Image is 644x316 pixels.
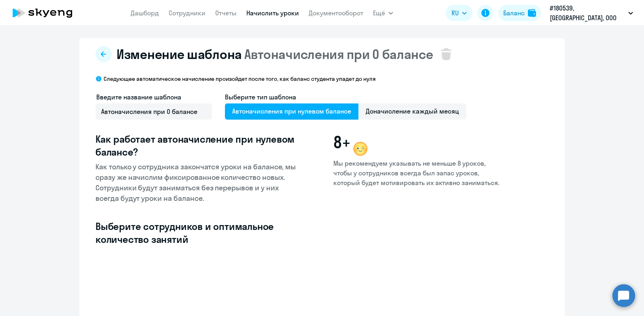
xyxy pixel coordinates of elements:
[95,220,300,246] h3: Выберите сотрудников и оптимальное количество занятий
[95,103,212,120] input: Без названия
[309,9,363,17] a: Документооборот
[550,3,625,23] p: #180539, [GEOGRAPHIC_DATA], ООО
[451,8,459,18] span: RU
[131,9,159,17] a: Дашборд
[117,46,242,62] span: Изменение шаблона
[373,5,393,21] button: Ещё
[169,9,205,17] a: Сотрудники
[333,158,500,187] p: Мы рекомендуем указывать не меньше 8 уроков, чтобы у сотрудников всегда был запас уроков, который...
[446,5,472,21] button: RU
[373,8,385,18] span: Ещё
[104,75,376,82] p: Следующее автоматическое начисление произойдет после того, как баланс студента упадет до нуля
[244,46,433,62] span: Автоначисления при 0 балансе
[246,9,299,17] a: Начислить уроки
[215,9,237,17] a: Отчеты
[528,9,536,17] img: balance
[96,93,181,101] span: Введите название шаблона
[503,8,525,18] div: Баланс
[333,133,350,152] span: 8+
[95,133,300,158] h3: Как работает автоначисление при нулевом балансе?
[225,103,358,120] span: Автоначисления при нулевом балансе
[498,5,541,21] button: Балансbalance
[351,139,370,158] img: wink
[358,103,466,120] span: Доначисление каждый месяц
[95,162,300,204] p: Как только у сотрудника закончатся уроки на балансе, мы сразу же начислим фиксированное количеств...
[225,92,466,102] h4: Выберите тип шаблона
[546,3,637,23] button: #180539, [GEOGRAPHIC_DATA], ООО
